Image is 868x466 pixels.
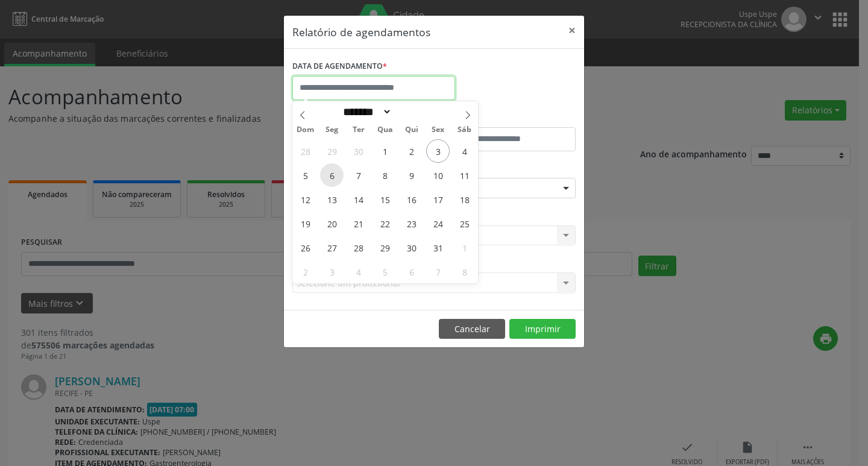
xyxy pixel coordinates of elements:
span: Outubro 22, 2025 [373,212,397,235]
span: Outubro 2, 2025 [400,139,423,163]
span: Ter [345,126,372,134]
span: Outubro 3, 2025 [426,139,450,163]
span: Outubro 9, 2025 [400,163,423,187]
span: Outubro 25, 2025 [453,212,476,235]
span: Setembro 28, 2025 [294,139,317,163]
span: Outubro 7, 2025 [347,163,370,187]
span: Outubro 13, 2025 [320,187,344,211]
span: Novembro 6, 2025 [400,260,423,283]
span: Sáb [451,126,478,134]
span: Outubro 27, 2025 [320,236,344,259]
span: Outubro 21, 2025 [347,212,370,235]
span: Outubro 19, 2025 [294,212,317,235]
button: Cancelar [439,319,505,339]
span: Outubro 30, 2025 [400,236,423,259]
span: Setembro 29, 2025 [320,139,344,163]
button: Close [560,16,584,45]
span: Novembro 2, 2025 [294,260,317,283]
span: Outubro 8, 2025 [373,163,397,187]
span: Outubro 24, 2025 [426,212,450,235]
span: Sex [425,126,451,134]
span: Outubro 17, 2025 [426,187,450,211]
input: Year [392,105,432,118]
span: Outubro 26, 2025 [294,236,317,259]
label: ATÉ [437,109,576,127]
button: Imprimir [509,319,576,339]
span: Seg [319,126,345,134]
span: Outubro 12, 2025 [294,187,317,211]
span: Novembro 5, 2025 [373,260,397,283]
span: Outubro 23, 2025 [400,212,423,235]
span: Outubro 10, 2025 [426,163,450,187]
span: Outubro 20, 2025 [320,212,344,235]
span: Qui [398,126,425,134]
span: Outubro 18, 2025 [453,187,476,211]
span: Novembro 4, 2025 [347,260,370,283]
span: Outubro 11, 2025 [453,163,476,187]
span: Outubro 29, 2025 [373,236,397,259]
span: Outubro 31, 2025 [426,236,450,259]
span: Outubro 14, 2025 [347,187,370,211]
span: Novembro 3, 2025 [320,260,344,283]
span: Outubro 4, 2025 [453,139,476,163]
span: Outubro 5, 2025 [294,163,317,187]
span: Outubro 1, 2025 [373,139,397,163]
span: Outubro 16, 2025 [400,187,423,211]
span: Dom [292,126,319,134]
span: Novembro 8, 2025 [453,260,476,283]
span: Qua [372,126,398,134]
span: Novembro 1, 2025 [453,236,476,259]
select: Month [339,105,392,118]
span: Outubro 28, 2025 [347,236,370,259]
span: Novembro 7, 2025 [426,260,450,283]
h5: Relatório de agendamentos [292,24,430,40]
span: Outubro 15, 2025 [373,187,397,211]
span: Outubro 6, 2025 [320,163,344,187]
span: Setembro 30, 2025 [347,139,370,163]
label: DATA DE AGENDAMENTO [292,57,387,76]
